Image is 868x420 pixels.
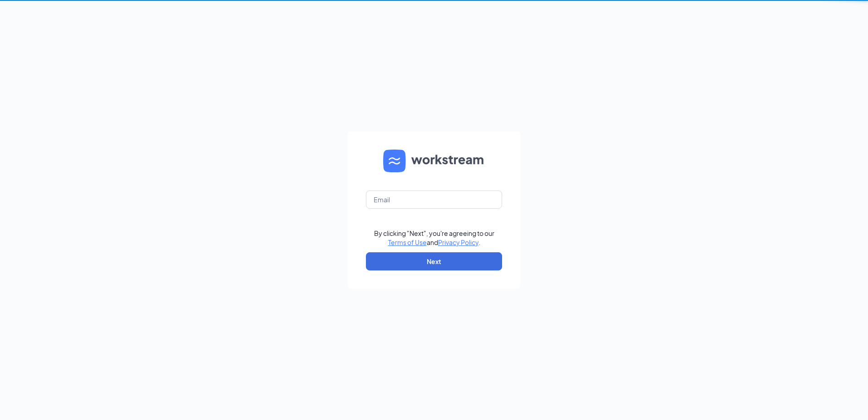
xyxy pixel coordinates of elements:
div: By clicking "Next", you're agreeing to our and . [374,229,494,247]
button: Next [366,252,502,270]
a: Privacy Policy [438,238,478,246]
a: Terms of Use [388,238,427,246]
img: WS logo and Workstream text [383,150,485,172]
input: Email [366,190,502,209]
